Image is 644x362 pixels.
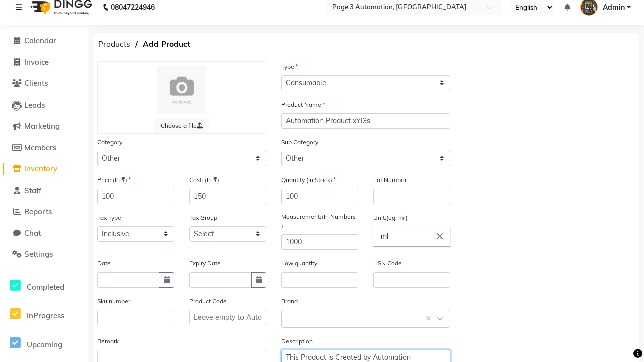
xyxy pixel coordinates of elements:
span: InProgress [27,311,64,320]
span: Members [24,143,56,152]
img: Cinque Terre [157,66,206,114]
a: Chat [3,228,86,239]
span: Clients [24,78,48,88]
a: Members [3,142,86,154]
span: Clear all [426,313,434,324]
label: Category [97,138,122,147]
a: Reports [3,206,86,218]
label: Sub Category [281,138,318,147]
label: Measurement:(In Numbers ) [281,212,358,230]
label: Type [281,62,298,71]
label: Tax Group [189,213,217,222]
label: Brand [281,297,298,306]
span: Staff [24,186,41,195]
a: Staff [3,185,86,197]
a: Invoice [3,57,86,68]
label: Choose a file [154,118,209,133]
label: Lot Number [373,175,407,185]
a: Inventory [3,163,86,175]
span: Inventory [24,164,57,173]
label: Low quantity [281,259,317,268]
label: HSN Code [373,259,402,268]
label: Product Code [189,297,227,306]
span: Calendar [24,36,56,45]
a: Settings [3,249,86,260]
label: Description [281,337,313,346]
span: Leads [24,100,45,110]
label: Remark [97,337,119,346]
label: Unit:(eg: ml) [373,213,408,222]
a: Calendar [3,35,86,47]
a: Clients [3,78,86,89]
label: Sku number [97,297,130,306]
label: Cost: (In ₹) [189,175,219,185]
span: Reports [24,207,52,216]
span: Settings [24,249,53,259]
a: Leads [3,100,86,111]
label: Expiry Date [189,259,221,268]
span: Marketing [24,121,60,131]
span: Admin [603,2,625,13]
span: Products [93,35,135,53]
label: Price:(In ₹) [97,175,131,185]
label: Tax Type [97,213,121,222]
label: Product Name [281,100,325,109]
span: Upcoming [27,340,62,349]
span: Chat [24,228,41,238]
label: Quantity (In Stock) [281,175,336,185]
label: Date [97,259,111,268]
span: Add Product [138,35,195,53]
span: Invoice [24,57,49,67]
input: Leave empty to Autogenerate [189,310,266,325]
a: Marketing [3,121,86,132]
span: Completed [27,282,64,292]
i: Close [434,231,445,242]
